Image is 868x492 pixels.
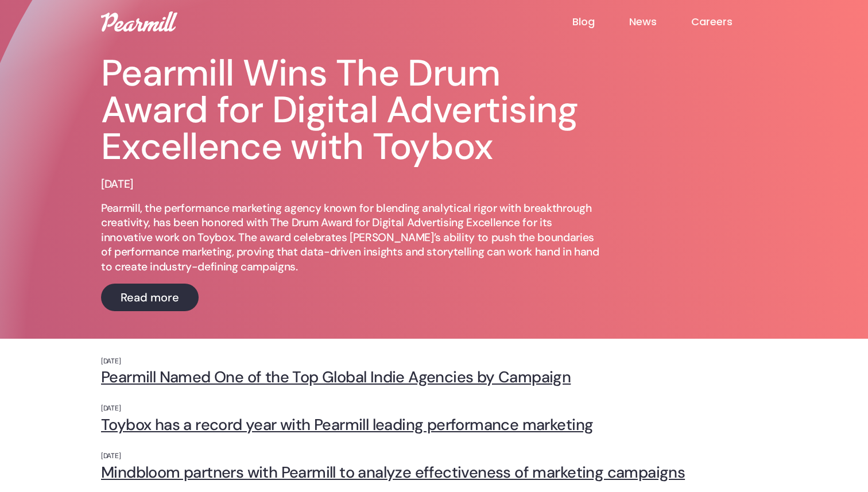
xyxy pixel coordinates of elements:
a: Pearmill Named One of the Top Global Indie Agencies by Campaign [101,368,767,386]
img: Pearmill logo [101,11,177,32]
h1: Pearmill Wins The Drum Award for Digital Advertising Excellence with Toybox [101,55,606,165]
a: Read more [101,284,199,311]
a: Blog [572,15,629,29]
a: Mindbloom partners with Pearmill to analyze effectiveness of marketing campaigns [101,463,767,481]
p: [DATE] [101,452,767,461]
a: News [629,15,691,29]
p: Pearmill, the performance marketing agency known for blending analytical rigor with breakthrough ... [101,201,606,274]
p: [DATE] [101,177,133,192]
p: [DATE] [101,357,767,366]
p: [DATE] [101,404,767,413]
a: Careers [691,15,767,29]
a: Toybox has a record year with Pearmill leading performance marketing [101,416,767,433]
